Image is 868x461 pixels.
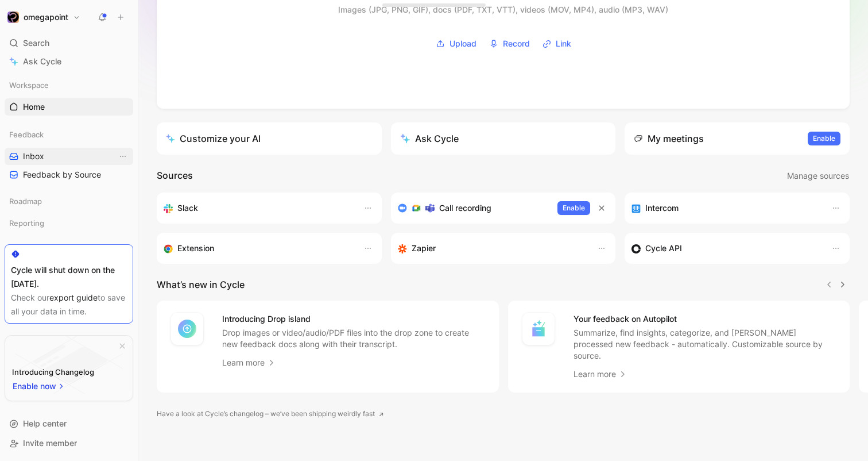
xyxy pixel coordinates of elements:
span: Roadmap [9,195,42,207]
div: Ask Cycle [400,132,459,145]
span: Ask Cycle [23,55,61,68]
img: bg-BLZuj68n.svg [15,336,123,394]
h3: Intercom [645,201,679,215]
span: Home [23,101,45,113]
div: Reporting [5,214,133,235]
div: Sync customers & send feedback from custom sources. Get inspired by our favorite use case [631,241,820,255]
div: Search [5,34,133,52]
div: Capture feedback from anywhere on the web [164,241,352,255]
button: Enable [808,132,840,145]
a: Learn more [222,356,276,370]
img: omegapoint [7,11,19,23]
div: Capture feedback from thousands of sources with Zapier (survey results, recordings, sheets, etc). [398,241,586,255]
div: Sync your customers, send feedback and get updates in Intercom [631,201,820,215]
span: Link [556,37,571,51]
div: Invite member [5,435,133,452]
a: InboxView actions [5,148,133,165]
a: Customize your AI [157,122,382,155]
div: Images (JPG, PNG, GIF), docs (PDF, TXT, VTT), videos (MOV, MP4), audio (MP3, WAV) [338,3,668,17]
span: Help center [23,418,67,428]
span: Invite member [23,438,77,448]
span: Record [503,37,530,51]
button: omegapointomegapoint [5,9,83,25]
a: Learn more [573,367,627,381]
button: View actions [117,151,129,162]
div: Cycle will shut down on the [DATE]. [11,263,127,291]
h3: Zapier [412,241,436,255]
h1: omegapoint [24,12,68,22]
button: Record [485,35,534,52]
span: Manage sources [787,169,849,183]
div: Check our to save all your data in time. [11,291,127,318]
button: Upload [432,35,480,52]
h3: Call recording [439,201,491,215]
a: Home [5,98,133,116]
span: Reporting [9,217,44,229]
h4: Your feedback on Autopilot [573,312,836,326]
div: Feedback [5,126,133,143]
h3: Slack [177,201,198,215]
span: Enable now [13,379,57,393]
button: Enable now [12,379,66,394]
div: Sync your customers, send feedback and get updates in Slack [164,201,352,215]
button: Enable [557,201,590,215]
div: Reporting [5,214,133,232]
button: Ask Cycle [391,122,616,155]
span: Search [23,36,49,50]
h3: Extension [177,241,214,255]
h3: Cycle API [645,241,682,255]
h4: Introducing Drop island [222,312,485,326]
div: Workspace [5,76,133,94]
div: Help center [5,415,133,432]
span: Inbox [23,151,44,162]
span: Feedback [9,129,44,140]
span: Enable [563,202,585,214]
div: FeedbackInboxView actionsFeedback by Source [5,126,133,183]
div: Roadmap [5,193,133,213]
a: Feedback by Source [5,166,133,183]
p: Summarize, find insights, categorize, and [PERSON_NAME] processed new feedback - automatically. C... [573,327,836,362]
span: Feedback by Source [23,169,101,180]
div: Introducing Changelog [12,365,94,379]
div: Customize your AI [166,132,261,145]
span: Enable [813,133,835,144]
a: Ask Cycle [5,53,133,70]
p: Drop images or video/audio/PDF files into the drop zone to create new feedback docs along with th... [222,327,485,350]
div: My meetings [634,132,704,145]
span: Upload [449,37,476,51]
span: Workspace [9,79,49,91]
button: Link [538,35,575,52]
div: Record & transcribe meetings from Zoom, Meet & Teams. [398,201,549,215]
a: export guide [49,293,98,302]
h2: Sources [157,168,193,183]
a: Have a look at Cycle’s changelog – we’ve been shipping weirdly fast [157,408,384,420]
button: Manage sources [786,168,850,183]
h2: What’s new in Cycle [157,278,245,291]
div: Roadmap [5,193,133,210]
